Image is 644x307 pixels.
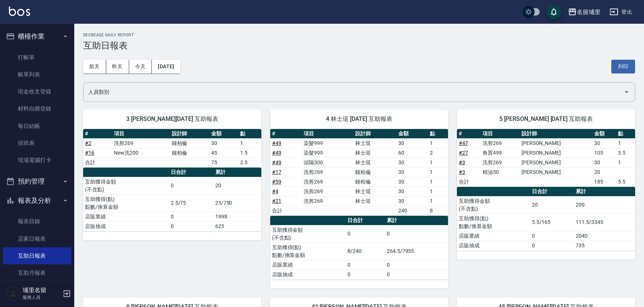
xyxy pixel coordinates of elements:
button: 今天 [129,60,152,73]
td: 互助獲得(點) 點數/換算金額 [270,242,346,260]
th: # [270,129,302,139]
td: 染髮999 [302,148,353,158]
button: save [546,4,561,19]
th: # [457,129,481,139]
a: #49 [272,140,281,146]
a: #47 [459,140,468,146]
td: 105 [592,148,616,158]
th: 金額 [592,129,616,139]
td: 0 [346,260,385,270]
td: 30 [396,196,428,206]
td: 30 [396,186,428,196]
th: 金額 [396,129,428,139]
td: 互助獲得金額 (不含點) [83,177,169,194]
td: 1 [428,158,448,167]
th: 設計師 [353,129,397,139]
td: 0 [530,241,574,250]
th: 日合計 [530,187,574,197]
td: 2.5/75 [169,194,213,212]
td: 互助獲得金額 (不含點) [270,225,346,242]
a: 現金收支登錄 [3,83,71,100]
td: 0 [385,260,448,270]
table: a dense table [270,129,448,216]
td: 25/750 [213,194,261,212]
a: #17 [272,169,281,175]
td: 30 [396,138,428,148]
button: 櫃檯作業 [3,27,71,46]
td: 店販業績 [457,231,530,241]
td: 1 [428,138,448,148]
td: 頭隔300 [302,158,353,167]
td: 1998 [213,212,261,221]
td: 1 [238,138,261,148]
a: 互助月報表 [3,264,71,281]
td: 0 [346,225,385,242]
a: 報表目錄 [3,213,71,230]
p: 服務人員 [23,294,61,301]
button: [DATE] [152,60,180,73]
td: 0 [346,270,385,279]
td: 0 [530,231,574,241]
a: #27 [459,150,468,156]
td: 鐘柏倫 [353,167,397,177]
td: 林士珽 [353,138,397,148]
td: 20 [213,177,261,194]
td: 5.5 [616,177,635,186]
img: Person [6,286,21,301]
td: 5.5/165 [530,214,574,231]
button: 前天 [83,60,106,73]
th: 點 [616,129,635,139]
td: 洗剪269 [302,167,353,177]
th: # [83,129,112,139]
td: 30 [396,167,428,177]
td: 鐘柏倫 [170,138,210,148]
td: 735 [574,241,635,250]
h2: Decrease Daily Report [83,33,635,37]
td: 互助獲得(點) 點數/換算金額 [457,214,530,231]
td: 精油50 [481,167,519,177]
td: 625 [213,221,261,231]
th: 設計師 [170,129,210,139]
a: #3 [459,159,465,165]
img: Logo [9,7,30,16]
div: 名留埔里 [577,7,601,17]
td: 20 [530,196,574,214]
td: 1.5 [238,148,261,158]
a: 排班表 [3,135,71,152]
a: #2 [85,140,91,146]
td: 60 [396,148,428,158]
button: 列印 [611,60,635,73]
td: 30 [209,138,238,148]
td: 店販抽成 [457,241,530,250]
td: 洗剪269 [112,138,170,148]
td: 2.5 [238,158,261,167]
td: 染髮999 [302,138,353,148]
td: 111.5/3345 [574,214,635,231]
td: 8 [428,206,448,215]
td: [PERSON_NAME] [520,138,593,148]
a: #3 [459,169,465,175]
table: a dense table [270,216,448,280]
td: 合計 [270,206,302,215]
td: 合計 [83,158,112,167]
a: #4 [272,188,278,194]
a: 材料自購登錄 [3,100,71,117]
td: 0 [169,221,213,231]
td: 鐘柏倫 [353,177,397,186]
table: a dense table [83,129,261,168]
td: [PERSON_NAME] [520,158,593,167]
td: 2040 [574,231,635,241]
td: 1 [428,177,448,186]
td: 0 [169,177,213,194]
a: 互助日報表 [3,247,71,264]
th: 項目 [112,129,170,139]
td: 林士珽 [353,186,397,196]
td: 75 [209,158,238,167]
td: 30 [592,158,616,167]
a: 現場電腦打卡 [3,152,71,169]
td: 店販業績 [270,260,346,270]
td: 30 [592,138,616,148]
td: [PERSON_NAME] [520,167,593,177]
td: 洗剪269 [302,177,353,186]
th: 日合計 [346,216,385,225]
